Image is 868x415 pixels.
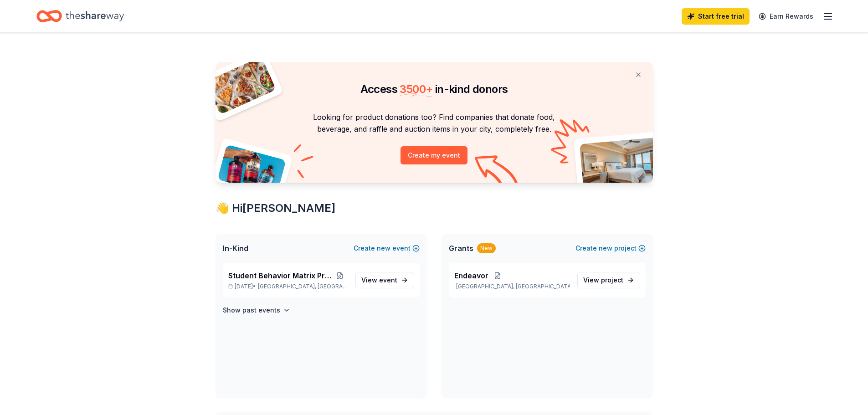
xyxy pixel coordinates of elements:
[226,111,642,135] p: Looking for product donations too? Find companies that donate food, beverage, and raffle and auct...
[400,82,432,96] span: 3500 +
[599,243,612,254] span: new
[583,275,623,286] span: View
[753,8,819,25] a: Earn Rewards
[449,243,473,254] span: Grants
[477,243,496,253] div: New
[223,243,248,254] span: In-Kind
[36,5,124,27] a: Home
[601,276,623,284] span: project
[228,270,332,281] span: Student Behavior Matrix Program
[258,283,348,290] span: [GEOGRAPHIC_DATA], [GEOGRAPHIC_DATA]
[682,8,750,25] a: Start free trial
[216,201,653,215] div: 👋 Hi [PERSON_NAME]
[379,276,397,284] span: event
[360,82,508,96] span: Access in-kind donors
[454,270,488,281] span: Endeavor
[475,155,520,190] img: Curvy arrow
[577,272,640,288] a: View project
[454,283,570,290] p: [GEOGRAPHIC_DATA], [GEOGRAPHIC_DATA]
[223,305,280,316] h4: Show past events
[354,243,420,254] button: Createnewevent
[377,243,390,254] span: new
[401,146,467,164] button: Create my event
[355,272,414,288] a: View event
[205,56,276,115] img: Pizza
[228,283,348,290] p: [DATE] •
[223,305,290,316] button: Show past events
[575,243,646,254] button: Createnewproject
[361,275,397,286] span: View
